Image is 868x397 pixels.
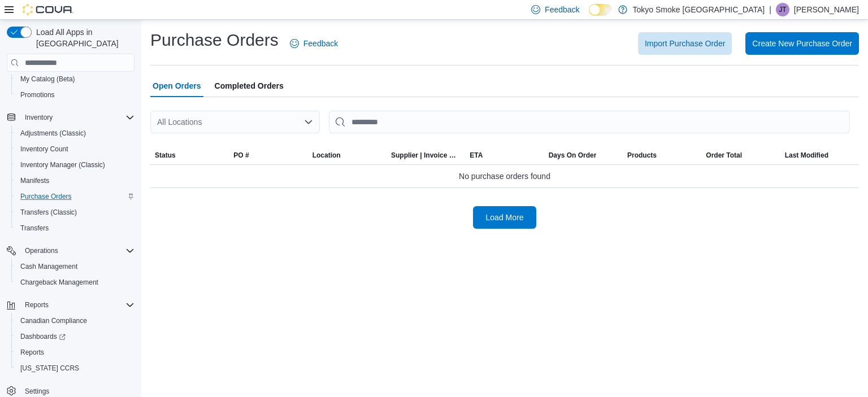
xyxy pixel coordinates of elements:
[313,151,341,160] div: Location
[16,361,84,375] a: [US_STATE] CCRS
[11,189,139,204] button: Purchase Orders
[779,3,786,16] span: JT
[11,313,139,329] button: Canadian Compliance
[20,176,49,185] span: Manifests
[633,3,765,16] p: Tokyo Smoke [GEOGRAPHIC_DATA]
[20,90,55,99] span: Promotions
[16,314,92,328] a: Canadian Compliance
[20,160,105,169] span: Inventory Manager (Classic)
[20,129,86,138] span: Adjustments (Classic)
[589,4,613,16] input: Dark Mode
[304,117,313,126] button: Open list of options
[769,3,771,16] p: |
[549,151,597,160] span: Days On Order
[16,126,90,140] a: Adjustments (Classic)
[20,332,66,341] span: Dashboards
[16,190,134,203] span: Purchase Orders
[645,38,725,49] span: Import Purchase Order
[329,111,850,133] input: This is a search bar. After typing your query, hit enter to filter the results lower in the page.
[16,206,134,219] span: Transfers (Classic)
[387,146,465,164] button: Supplier | Invoice Number
[16,314,134,328] span: Canadian Compliance
[627,151,657,160] span: Products
[16,260,82,273] a: Cash Management
[155,151,176,160] span: Status
[215,75,284,97] span: Completed Orders
[11,274,139,290] button: Chargeback Management
[150,29,279,51] h1: Purchase Orders
[623,146,701,164] button: Products
[16,72,134,86] span: My Catalog (Beta)
[16,126,134,140] span: Adjustments (Classic)
[470,151,483,160] span: ETA
[11,259,139,274] button: Cash Management
[544,146,623,164] button: Days On Order
[153,75,201,97] span: Open Orders
[16,330,70,343] a: Dashboards
[16,158,110,172] a: Inventory Manager (Classic)
[16,174,134,187] span: Manifests
[16,88,134,102] span: Promotions
[20,145,68,154] span: Inventory Count
[20,298,53,312] button: Reports
[20,224,49,233] span: Transfers
[25,387,49,396] span: Settings
[16,158,134,172] span: Inventory Manager (Classic)
[16,206,81,219] a: Transfers (Classic)
[638,32,732,55] button: Import Purchase Order
[16,276,103,289] a: Chargeback Management
[11,125,139,141] button: Adjustments (Classic)
[20,316,87,325] span: Canadian Compliance
[20,244,134,258] span: Operations
[11,220,139,236] button: Transfers
[11,157,139,173] button: Inventory Manager (Classic)
[11,87,139,103] button: Promotions
[16,190,76,203] a: Purchase Orders
[20,298,134,312] span: Reports
[794,3,859,16] p: [PERSON_NAME]
[391,151,461,160] span: Supplier | Invoice Number
[16,260,134,273] span: Cash Management
[706,151,742,160] span: Order Total
[785,151,828,160] span: Last Modified
[308,146,387,164] button: Location
[229,146,307,164] button: PO #
[11,204,139,220] button: Transfers (Classic)
[459,169,550,183] span: No purchase orders found
[20,262,77,271] span: Cash Management
[16,72,80,86] a: My Catalog (Beta)
[20,111,134,124] span: Inventory
[11,360,139,376] button: [US_STATE] CCRS
[11,344,139,360] button: Reports
[780,146,859,164] button: Last Modified
[25,300,49,309] span: Reports
[303,38,338,49] span: Feedback
[20,75,75,84] span: My Catalog (Beta)
[11,173,139,189] button: Manifests
[16,221,134,235] span: Transfers
[11,71,139,87] button: My Catalog (Beta)
[545,4,579,15] span: Feedback
[20,364,79,373] span: [US_STATE] CCRS
[465,146,544,164] button: ETA
[16,330,134,343] span: Dashboards
[473,206,536,229] button: Load More
[20,348,44,357] span: Reports
[486,212,524,223] span: Load More
[16,346,49,359] a: Reports
[285,32,342,55] a: Feedback
[2,297,139,313] button: Reports
[776,3,789,16] div: Jade Thiessen
[25,113,53,122] span: Inventory
[16,174,54,187] a: Manifests
[25,246,58,255] span: Operations
[20,192,72,201] span: Purchase Orders
[16,346,134,359] span: Reports
[2,110,139,125] button: Inventory
[11,141,139,157] button: Inventory Count
[20,244,63,258] button: Operations
[20,278,98,287] span: Chargeback Management
[20,111,57,124] button: Inventory
[150,146,229,164] button: Status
